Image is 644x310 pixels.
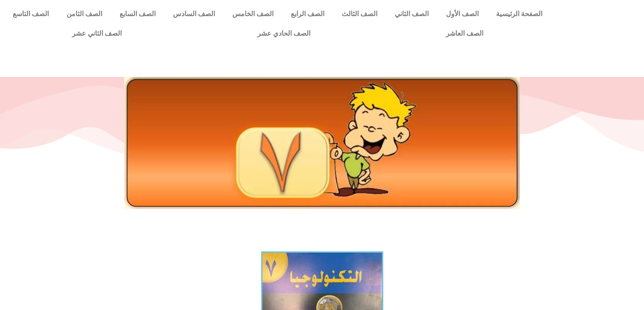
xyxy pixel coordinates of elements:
[378,24,551,43] a: الصف العاشر
[4,24,190,43] a: الصف الثاني عشر
[4,4,58,24] a: الصف التاسع
[164,4,223,24] a: الصف السادس
[282,4,333,24] a: الصف الرابع
[437,4,487,24] a: الصف الأول
[223,4,282,24] a: الصف الخامس
[111,4,164,24] a: الصف السابع
[58,4,111,24] a: الصف الثامن
[333,4,386,24] a: الصف الثالث
[386,4,437,24] a: الصف الثاني
[487,4,551,24] a: الصفحة الرئيسية
[190,24,378,43] a: الصف الحادي عشر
